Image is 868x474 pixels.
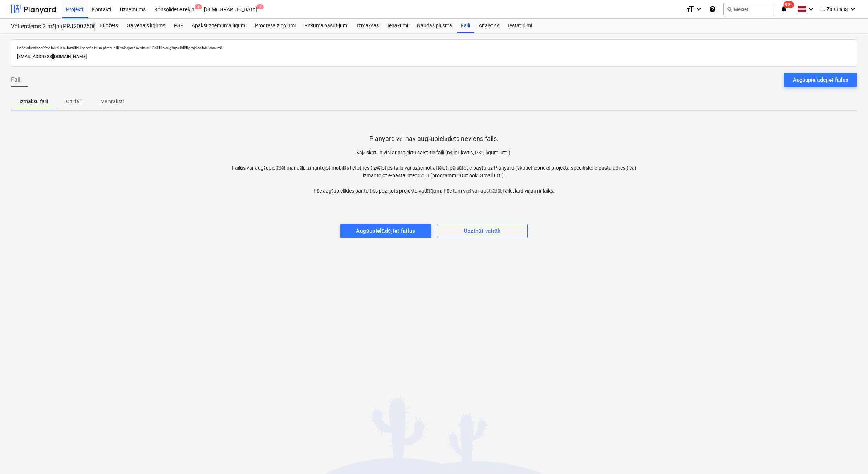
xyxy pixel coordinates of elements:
[170,19,187,33] a: PSF
[784,73,857,87] button: Augšupielādējiet failus
[300,19,353,33] a: Pirkuma pasūtījumi
[195,4,202,9] span: 1
[17,53,851,61] p: [EMAIL_ADDRESS][DOMAIN_NAME]
[17,45,851,50] p: Uz šo adresi nosūtītie faili tiks automātiski apstrādāti un pārbaudīti, vai tajos nav vīrusu. Fai...
[122,19,170,33] a: Galvenais līgums
[11,23,86,31] div: Valterciems 2.māja (PRJ2002500) - 2601936
[383,19,413,33] a: Ienākumi
[223,149,646,195] p: Šajā skatā ir visi ar projektu saistītie faili (rēķini, kvītis, PSF, līgumi utt.). Failus var aug...
[251,19,300,33] a: Progresa ziņojumi
[65,98,83,105] p: Citi faili
[11,76,22,84] span: Faili
[457,19,474,33] a: Faili
[95,19,122,33] a: Budžets
[20,98,48,105] p: Izmaksu faili
[353,19,383,33] a: Izmaksas
[437,224,528,238] button: Uzzināt vairāk
[474,19,504,33] a: Analytics
[369,134,499,143] p: Planyard vēl nav augšupielādēts neviens fails.
[832,439,868,474] iframe: Chat Widget
[504,19,536,33] a: Iestatījumi
[793,75,848,85] div: Augšupielādējiet failus
[356,226,415,236] div: Augšupielādējiet failus
[464,226,501,236] div: Uzzināt vairāk
[187,19,251,33] a: Apakšuzņēmuma līgumi
[413,19,457,33] a: Naudas plūsma
[100,98,124,105] p: Melnraksti
[256,4,264,9] span: 1
[340,224,431,238] button: Augšupielādējiet failus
